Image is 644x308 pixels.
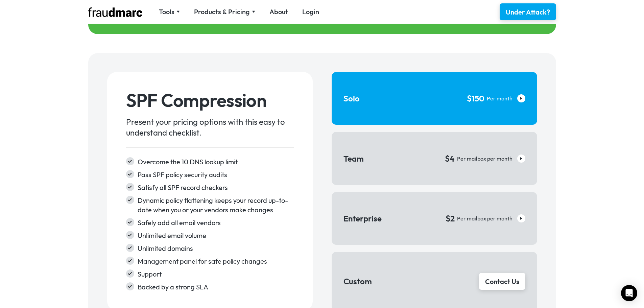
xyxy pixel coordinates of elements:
[506,7,550,17] div: Under Attack?
[485,277,519,286] div: Contact Us
[343,93,360,104] h5: Solo
[138,269,294,279] div: Support
[332,132,537,185] a: Team$4Per mailbox per month
[126,91,294,109] h2: SPF Compression
[138,231,294,240] div: Unlimited email volume
[302,7,319,17] a: Login
[159,7,174,17] div: Tools
[457,215,512,222] div: Per mailbox per month
[159,7,180,17] div: Tools
[343,276,372,287] h5: Custom
[500,3,556,20] a: Under Attack?
[446,213,455,224] div: $2
[138,183,294,192] div: Satisfy all SPF record checkers
[487,95,512,102] div: Per month
[138,244,294,253] div: Unlimited domains
[467,93,484,104] div: $150
[269,7,288,17] a: About
[194,7,255,17] div: Products & Pricing
[138,282,294,292] div: Backed by a strong SLA
[343,213,382,224] h5: Enterprise
[126,116,294,138] div: Present your pricing options with this easy to understand checklist.
[445,153,455,164] div: $4
[138,170,294,180] div: Pass SPF policy security audits
[343,153,364,164] h5: Team
[457,155,512,162] div: Per mailbox per month
[138,218,294,228] div: Safely add all email vendors
[194,7,250,17] div: Products & Pricing
[138,257,294,266] div: Management panel for safe policy changes
[621,285,637,301] div: Open Intercom Messenger
[332,192,537,245] a: Enterprise$2Per mailbox per month
[138,157,294,167] div: Overcome the 10 DNS lookup limit
[332,72,537,125] a: Solo$150Per month
[138,196,294,215] div: Dynamic policy flattening keeps your record up-to-date when you or your vendors make changes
